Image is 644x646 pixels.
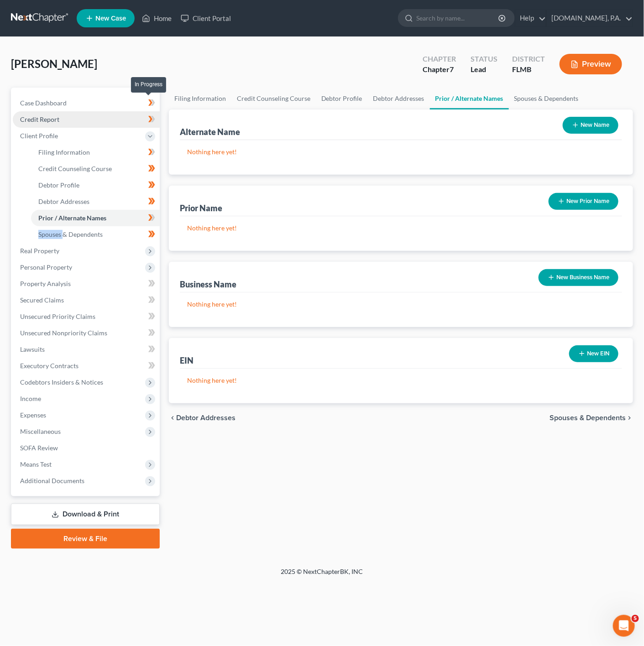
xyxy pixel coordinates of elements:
[368,88,430,109] a: Debtor Addresses
[180,203,222,214] div: Prior Name
[20,280,71,287] span: Property Analysis
[31,210,160,226] a: Prior / Alternate Names
[20,345,45,353] span: Lawsuits
[20,411,46,419] span: Expenses
[13,325,160,341] a: Unsecured Nonpriority Claims
[176,10,236,26] a: Client Portal
[450,65,454,73] span: 7
[20,247,59,255] span: Real Property
[560,54,622,74] button: Preview
[38,214,106,222] span: Prior / Alternate Names
[31,226,160,243] a: Spouses & Dependents
[20,477,84,484] span: Additional Documents
[512,54,545,64] div: District
[31,161,160,177] a: Credit Counseling Course
[613,615,635,637] iframe: Intercom live chat
[169,414,236,422] button: chevron_left Debtor Addresses
[632,615,639,622] span: 5
[95,15,126,22] span: New Case
[169,414,176,422] i: chevron_left
[471,54,497,64] div: Status
[550,414,633,422] button: Spouses & Dependents chevron_right
[38,230,103,238] span: Spouses & Dependents
[20,362,79,370] span: Executory Contracts
[20,378,103,386] span: Codebtors Insiders & Notices
[20,132,58,140] span: Client Profile
[515,10,546,26] a: Help
[316,88,368,109] a: Debtor Profile
[471,64,497,75] div: Lead
[137,10,176,26] a: Home
[38,148,90,156] span: Filing Information
[20,115,59,123] span: Credit Report
[187,300,615,309] p: Nothing here yet!
[38,198,89,205] span: Debtor Addresses
[20,263,72,271] span: Personal Property
[31,177,160,193] a: Debtor Profile
[13,358,160,374] a: Executory Contracts
[13,341,160,358] a: Lawsuits
[180,126,240,137] div: Alternate Name
[20,99,67,107] span: Case Dashboard
[62,567,582,583] div: 2025 © NextChapterBK, INC
[569,345,618,362] button: New EIN
[31,193,160,210] a: Debtor Addresses
[550,414,626,422] span: Spouses & Dependents
[20,444,58,452] span: SOFA Review
[11,529,160,549] a: Review & File
[176,414,236,422] span: Debtor Addresses
[20,460,52,468] span: Means Test
[20,296,64,304] span: Secured Claims
[187,224,615,233] p: Nothing here yet!
[626,414,633,422] i: chevron_right
[20,427,61,435] span: Miscellaneous
[547,10,633,26] a: [DOMAIN_NAME], P.A.
[20,313,95,320] span: Unsecured Priority Claims
[13,111,160,128] a: Credit Report
[180,355,194,366] div: EIN
[423,54,456,64] div: Chapter
[187,376,615,385] p: Nothing here yet!
[423,64,456,75] div: Chapter
[131,77,166,92] div: In Progress
[512,64,545,75] div: FLMB
[169,88,231,109] a: Filing Information
[549,193,618,210] button: New Prior Name
[38,165,112,172] span: Credit Counseling Course
[11,504,160,525] a: Download & Print
[11,57,97,70] span: [PERSON_NAME]
[180,279,236,290] div: Business Name
[13,95,160,111] a: Case Dashboard
[31,144,160,161] a: Filing Information
[13,292,160,308] a: Secured Claims
[13,440,160,456] a: SOFA Review
[231,88,316,109] a: Credit Counseling Course
[13,308,160,325] a: Unsecured Priority Claims
[187,147,615,156] p: Nothing here yet!
[539,269,618,286] button: New Business Name
[430,88,509,109] a: Prior / Alternate Names
[38,181,79,189] span: Debtor Profile
[563,117,618,134] button: New Name
[13,276,160,292] a: Property Analysis
[416,10,500,26] input: Search by name...
[509,88,584,109] a: Spouses & Dependents
[20,329,107,337] span: Unsecured Nonpriority Claims
[20,395,41,402] span: Income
